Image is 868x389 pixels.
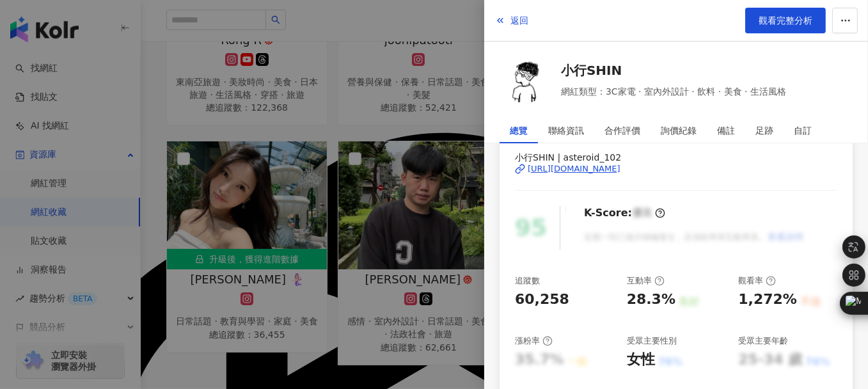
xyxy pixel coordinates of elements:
div: 合作評價 [604,118,640,143]
div: K-Score : [584,206,665,220]
a: [URL][DOMAIN_NAME] [515,163,837,175]
div: 漲粉率 [515,335,553,347]
a: 小行SHIN [561,61,786,79]
a: KOL Avatar [500,52,551,107]
span: 觀看完整分析 [759,15,812,26]
div: 自訂 [794,118,812,143]
div: 28.3% [627,290,675,310]
button: 返回 [494,8,529,33]
div: 聯絡資訊 [548,118,584,143]
div: 追蹤數 [515,275,540,287]
div: 60,258 [515,290,569,310]
span: 網紅類型：3C家電 · 室內外設計 · 飲料 · 美食 · 生活風格 [561,84,786,99]
div: 女性 [627,350,655,370]
a: 觀看完整分析 [745,8,826,33]
div: 受眾主要年齡 [738,335,788,347]
div: 備註 [717,118,735,143]
div: 觀看率 [738,275,776,287]
div: 互動率 [627,275,665,287]
div: 總覽 [510,118,528,143]
div: 1,272% [738,290,797,310]
div: 足跡 [755,118,773,143]
div: [URL][DOMAIN_NAME] [528,163,620,175]
div: 受眾主要性別 [627,335,677,347]
span: 小行SHIN | asteroid_102 [515,150,837,164]
img: KOL Avatar [500,52,551,103]
div: 詢價紀錄 [661,118,697,143]
span: 返回 [510,15,528,26]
